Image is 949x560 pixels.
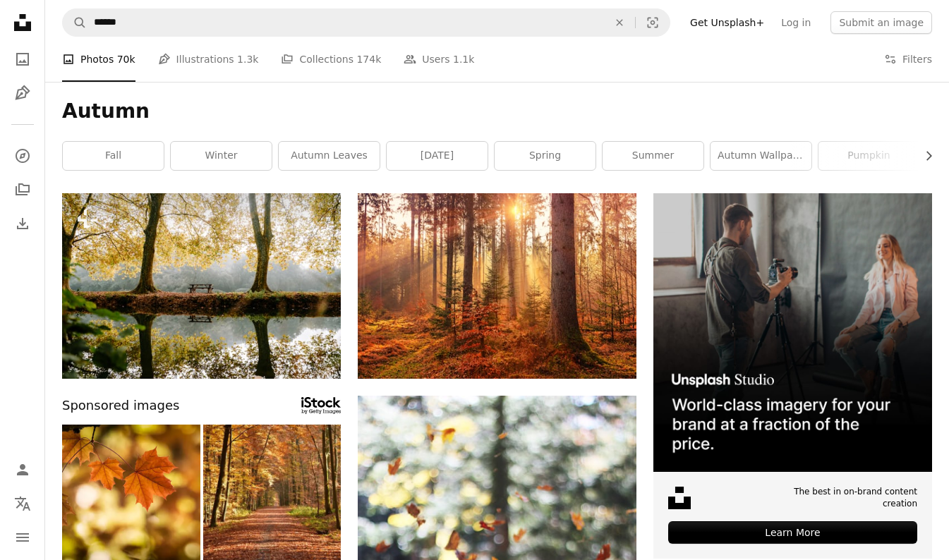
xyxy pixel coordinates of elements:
[158,37,259,82] a: Illustrations 1.3k
[8,456,37,484] a: Log in / Sign up
[62,396,179,416] span: Sponsored images
[8,79,37,107] a: Illustrations
[653,193,932,472] img: file-1715651741414-859baba4300dimage
[8,209,37,238] a: Download History
[8,489,37,518] button: Language
[8,142,37,170] a: Explore
[682,11,773,34] a: Get Unsplash+
[281,37,381,82] a: Collections 174k
[62,279,341,292] a: a bench sitting in the middle of a forest next to a lake
[62,193,341,379] img: a bench sitting in the middle of a forest next to a lake
[668,487,691,509] img: file-1631678316303-ed18b8b5cb9cimage
[653,193,932,559] a: The best in on-brand content creationLearn More
[356,51,381,67] span: 174k
[636,9,670,36] button: Visual search
[884,37,932,82] button: Filters
[773,11,819,34] a: Log in
[237,51,258,67] span: 1.3k
[818,142,919,170] a: pumpkin
[279,142,380,170] a: autumn leaves
[495,142,596,170] a: spring
[62,8,670,37] form: Find visuals sitewide
[770,486,917,510] span: The best in on-brand content creation
[62,99,932,124] h1: Autumn
[603,142,703,170] a: summer
[171,142,272,170] a: winter
[63,142,164,170] a: fall
[8,176,37,204] a: Collections
[830,11,932,34] button: Submit an image
[604,9,635,36] button: Clear
[668,521,917,544] div: Learn More
[8,523,37,552] button: Menu
[916,142,932,170] button: scroll list to the right
[8,45,37,73] a: Photos
[8,8,37,39] a: Home — Unsplash
[358,193,636,379] img: forest heat by sunbeam
[63,9,87,36] button: Search Unsplash
[387,142,488,170] a: [DATE]
[358,279,636,292] a: forest heat by sunbeam
[404,37,474,82] a: Users 1.1k
[711,142,811,170] a: autumn wallpaper
[453,51,474,67] span: 1.1k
